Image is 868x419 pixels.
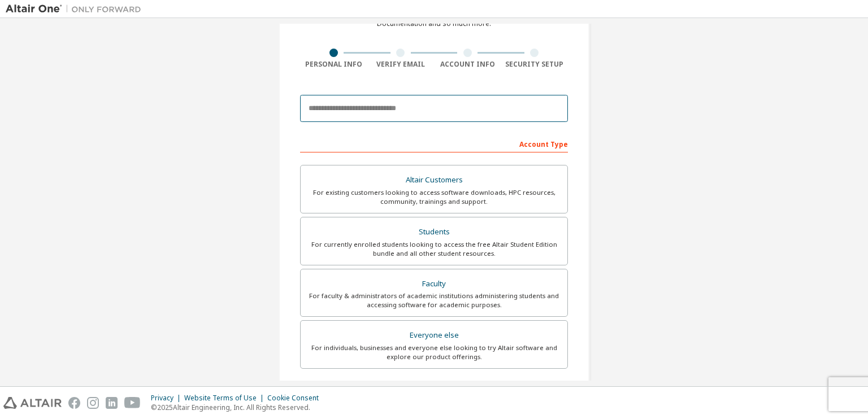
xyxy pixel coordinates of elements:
[307,343,561,361] div: For individuals, businesses and everyone else looking to try Altair software and explore our prod...
[307,188,561,206] div: For existing customers looking to access software downloads, HPC resources, community, trainings ...
[300,134,568,152] div: Account Type
[3,397,62,409] img: altair_logo.svg
[307,328,561,343] div: Everyone else
[267,394,325,403] div: Cookie Consent
[300,60,367,69] div: Personal Info
[307,172,561,188] div: Altair Customers
[307,240,561,258] div: For currently enrolled students looking to access the free Altair Student Edition bundle and all ...
[6,3,147,15] img: Altair One
[307,276,561,292] div: Faculty
[501,60,568,69] div: Security Setup
[434,60,501,69] div: Account Info
[68,397,80,409] img: facebook.svg
[367,60,435,69] div: Verify Email
[87,397,99,409] img: instagram.svg
[184,394,267,403] div: Website Terms of Use
[151,394,184,403] div: Privacy
[151,403,325,412] p: © 2025 Altair Engineering, Inc. All Rights Reserved.
[307,224,561,240] div: Students
[106,397,118,409] img: linkedin.svg
[307,291,561,309] div: For faculty & administrators of academic institutions administering students and accessing softwa...
[124,397,141,409] img: youtube.svg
